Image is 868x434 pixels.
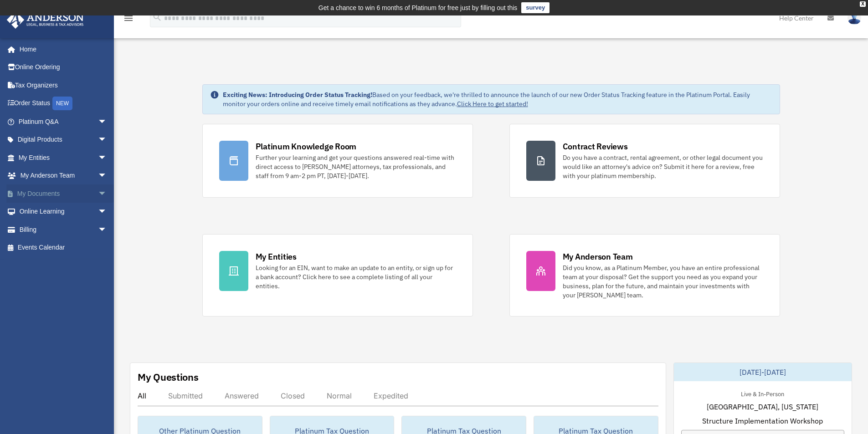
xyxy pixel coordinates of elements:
a: Click Here to get started! [457,100,528,108]
div: Submitted [168,391,203,400]
span: arrow_drop_down [98,167,116,185]
a: menu [123,16,134,24]
div: My Anderson Team [563,251,633,262]
strong: Exciting News: Introducing Order Status Tracking! [223,91,372,99]
div: Get a chance to win 6 months of Platinum for free just by filling out this [318,2,518,13]
div: Do you have a contract, rental agreement, or other legal document you would like an attorney's ad... [563,153,763,180]
div: Did you know, as a Platinum Member, you have an entire professional team at your disposal? Get th... [563,263,763,300]
span: arrow_drop_down [98,203,116,221]
a: survey [521,2,550,13]
a: Home [6,40,116,58]
a: Events Calendar [6,239,121,257]
span: arrow_drop_down [98,131,116,149]
span: arrow_drop_down [98,184,116,203]
img: Anderson Advisors Platinum Portal [4,11,87,29]
a: Online Learningarrow_drop_down [6,203,121,221]
div: Normal [327,391,352,400]
a: My Documentsarrow_drop_down [6,184,121,203]
span: arrow_drop_down [98,148,116,167]
a: Platinum Q&Aarrow_drop_down [6,112,121,131]
div: close [860,1,866,7]
div: [DATE]-[DATE] [674,363,852,381]
a: Online Ordering [6,58,121,77]
a: My Anderson Team Did you know, as a Platinum Member, you have an entire professional team at your... [509,234,780,317]
i: menu [123,13,134,24]
div: Closed [281,391,305,400]
img: User Pic [847,11,861,25]
div: Platinum Knowledge Room [256,141,357,152]
a: Contract Reviews Do you have a contract, rental agreement, or other legal document you would like... [509,124,780,198]
a: Tax Organizers [6,76,121,94]
span: arrow_drop_down [98,112,116,131]
div: Live & In-Person [734,388,791,398]
span: Structure Implementation Workshop [702,415,823,426]
span: arrow_drop_down [98,220,116,239]
div: Further your learning and get your questions answered real-time with direct access to [PERSON_NAM... [256,153,456,180]
a: Billingarrow_drop_down [6,220,121,239]
div: Contract Reviews [563,141,628,152]
a: Platinum Knowledge Room Further your learning and get your questions answered real-time with dire... [202,124,473,198]
a: Digital Productsarrow_drop_down [6,131,121,149]
i: search [152,12,162,22]
a: My Entitiesarrow_drop_down [6,148,121,167]
div: My Entities [256,251,297,262]
div: Based on your feedback, we're thrilled to announce the launch of our new Order Status Tracking fe... [223,90,772,108]
div: Answered [225,391,259,400]
div: Looking for an EIN, want to make an update to an entity, or sign up for a bank account? Click her... [256,263,456,291]
span: [GEOGRAPHIC_DATA], [US_STATE] [707,401,818,412]
div: All [138,391,146,400]
a: My Anderson Teamarrow_drop_down [6,167,121,185]
div: My Questions [138,370,199,384]
div: Expedited [374,391,408,400]
a: My Entities Looking for an EIN, want to make an update to an entity, or sign up for a bank accoun... [202,234,473,317]
a: Order StatusNEW [6,94,121,113]
div: NEW [52,97,72,110]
